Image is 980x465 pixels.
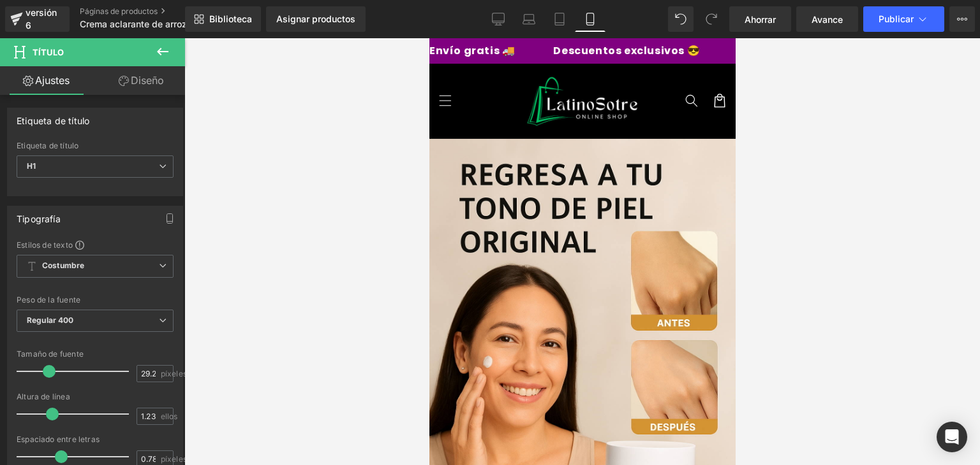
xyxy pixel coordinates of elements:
a: Diseño [95,66,188,95]
a: Páginas de productos [80,6,226,17]
font: Etiqueta de título [17,141,78,150]
font: píxeles [161,454,187,464]
font: Tipografía [17,213,61,224]
font: Biblioteca [209,13,252,24]
a: Móvil [575,6,605,32]
font: Altura de línea [17,392,70,401]
font: Páginas de productos [80,6,158,16]
summary: Menú [2,48,30,76]
font: Asignar productos [276,13,355,24]
a: De oficina [483,6,514,32]
font: versión 6 [26,7,57,31]
font: Etiqueta de título [17,115,89,126]
font: H1 [27,161,36,171]
button: Deshacer [668,6,694,32]
font: Peso de la fuente [17,295,80,304]
font: Espaciado entre letras [17,434,100,444]
summary: Búsqueda [248,48,276,76]
button: Rehacer [699,6,724,32]
button: Más [949,6,975,32]
font: píxeles [161,369,187,378]
font: Ajustes [35,74,70,87]
img: Mi tienda [96,37,211,89]
font: Crema aclarante de arroz [PERSON_NAME] [80,18,263,29]
font: Costumbre [42,261,84,270]
a: versión 6 [5,6,70,32]
font: Avance [812,14,843,25]
a: Tableta [544,6,575,32]
font: Diseño [131,74,164,87]
font: Publicar [879,13,914,24]
a: Avance [796,6,858,32]
a: Computadora portátil [514,6,544,32]
font: Tamaño de fuente [17,349,84,359]
font: Ahorrar [745,14,776,25]
font: Estilos de texto [17,240,73,250]
button: Publicar [863,6,944,32]
div: Abrir Intercom Messenger [937,422,967,452]
font: Regular 400 [27,315,74,325]
font: ellos [161,411,178,421]
a: Nueva Biblioteca [185,6,261,32]
font: Descuentos exclusivos 😎 [123,5,270,20]
font: Título [33,47,64,57]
